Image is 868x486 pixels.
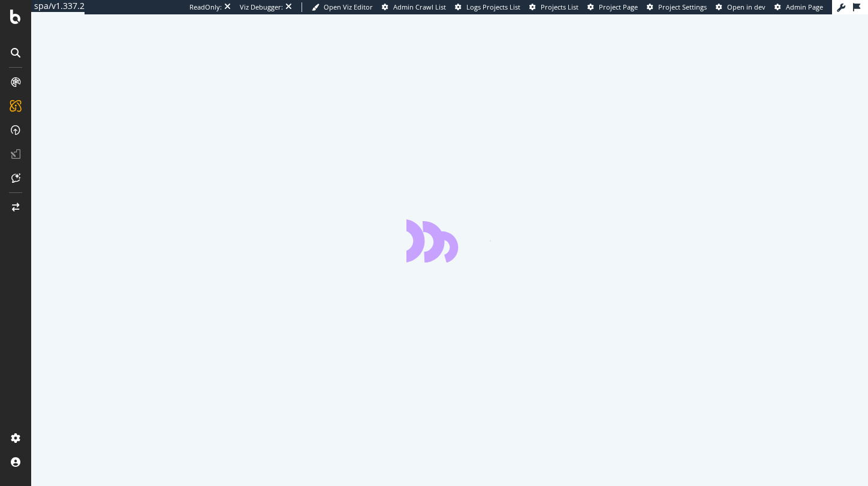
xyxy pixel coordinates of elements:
span: Open in dev [727,2,765,11]
a: Project Settings [647,2,707,12]
span: Logs Projects List [466,2,520,11]
a: Projects List [529,2,578,12]
a: Admin Crawl List [382,2,446,12]
a: Open in dev [716,2,765,12]
a: Admin Page [774,2,823,12]
a: Project Page [587,2,638,12]
span: Open Viz Editor [324,2,373,11]
span: Admin Page [786,2,823,11]
div: Viz Debugger: [240,2,283,12]
div: ReadOnly: [189,2,222,12]
a: Logs Projects List [455,2,520,12]
span: Project Settings [658,2,707,11]
span: Project Page [599,2,638,11]
div: animation [406,219,493,262]
a: Open Viz Editor [312,2,373,12]
span: Projects List [541,2,578,11]
span: Admin Crawl List [393,2,446,11]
